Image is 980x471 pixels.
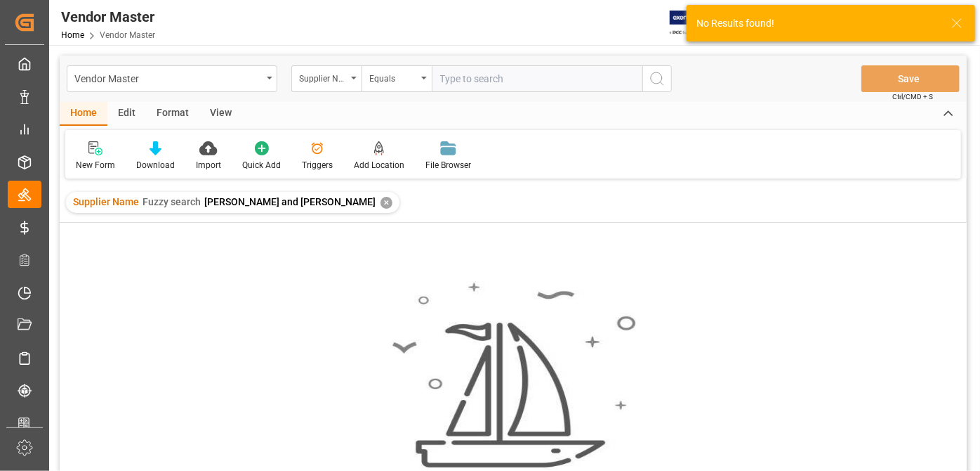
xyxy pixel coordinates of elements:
[642,65,672,92] button: search button
[299,69,347,85] div: Supplier Name
[61,6,155,27] div: Vendor Master
[61,30,84,40] a: Home
[425,159,471,172] div: File Browser
[242,159,281,172] div: Quick Add
[390,281,636,470] img: smooth_sailing.jpeg
[196,159,221,172] div: Import
[380,197,392,209] div: ✕
[302,159,333,172] div: Triggers
[354,159,404,172] div: Add Location
[67,65,277,92] button: open menu
[199,102,242,126] div: View
[143,196,201,207] span: Fuzzy search
[107,102,146,126] div: Edit
[291,65,362,92] button: open menu
[696,16,938,31] div: No Results found!
[432,65,642,92] input: Type to search
[369,69,417,85] div: Equals
[146,102,199,126] div: Format
[204,196,376,207] span: [PERSON_NAME] and [PERSON_NAME]
[362,65,432,92] button: open menu
[892,91,933,102] span: Ctrl/CMD + S
[60,102,107,126] div: Home
[670,11,718,35] img: Exertis%20JAM%20-%20Email%20Logo.jpg_1722504956.jpg
[861,65,960,92] button: Save
[73,196,139,207] span: Supplier Name
[76,159,115,172] div: New Form
[74,69,262,86] div: Vendor Master
[136,159,175,172] div: Download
